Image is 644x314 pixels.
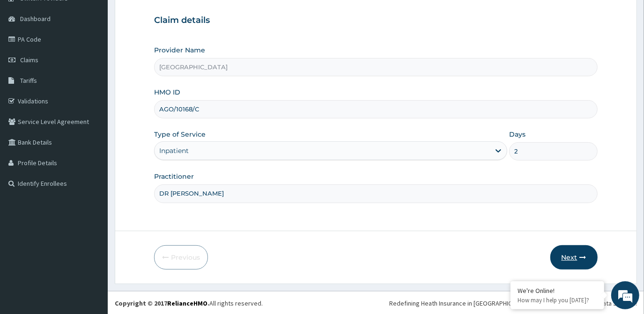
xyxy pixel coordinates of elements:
label: Days [509,130,526,139]
button: Previous [154,245,208,270]
input: Enter HMO ID [154,100,597,118]
div: Minimize live chat window [154,5,176,27]
input: Enter Name [154,184,597,203]
a: RelianceHMO [167,299,207,307]
h3: Claim details [154,15,597,26]
span: Claims [20,56,38,64]
span: We're online! [54,96,129,190]
label: Practitioner [154,172,194,181]
button: Next [550,245,598,270]
div: Redefining Heath Insurance in [GEOGRAPHIC_DATA] using Telemedicine and Data Science! [389,299,637,308]
label: Provider Name [154,45,205,55]
div: Chat with us now [49,52,157,65]
label: Type of Service [154,130,206,139]
span: Tariffs [20,76,37,85]
strong: Copyright © 2017 . [115,299,209,307]
textarea: Type your message and hit 'Enter' [5,212,178,245]
img: d_794563401_company_1708531726252_794563401 [17,47,38,70]
p: How may I help you today? [518,296,597,304]
div: We're Online! [518,286,597,295]
label: HMO ID [154,88,180,97]
span: Dashboard [20,15,51,23]
div: Inpatient [159,146,189,155]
